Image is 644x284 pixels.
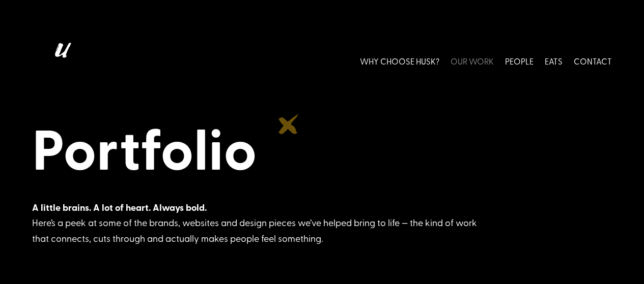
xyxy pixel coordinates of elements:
[32,201,207,214] strong: A little brains. A lot of heart. Always bold.
[32,114,612,186] h1: Portfolio
[451,39,494,84] a: OUR WORK
[574,39,612,84] a: CONTACT
[545,39,563,84] a: EATS
[360,39,439,84] a: WHY CHOOSE HUSK?
[32,39,88,84] img: Husk logo
[505,39,534,84] a: PEOPLE
[32,200,490,246] div: Here’s a peek at some of the brands, websites and design pieces we’ve helped bring to life — the ...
